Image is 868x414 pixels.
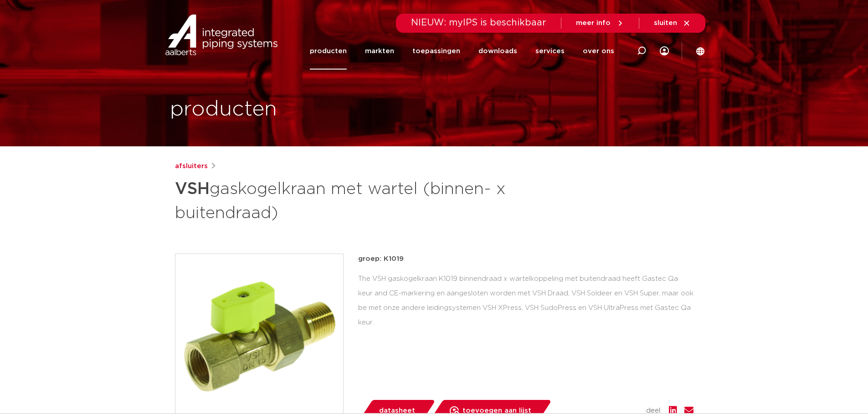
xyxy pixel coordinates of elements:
a: sluiten [654,19,691,27]
span: sluiten [654,20,677,26]
h1: gaskogelkraan met wartel (binnen- x buitendraad) [175,175,517,224]
a: markten [365,33,394,70]
h1: producten [170,95,277,124]
strong: VSH [175,181,210,197]
div: The VSH gaskogelkraan K1019 binnendraad x wartelkoppeling met buitendraad heeft Gastec Qa keur an... [358,272,693,329]
nav: Menu [310,33,614,70]
a: services [535,33,565,70]
a: downloads [478,33,517,70]
a: afsluiters [175,161,208,172]
span: NIEUW: myIPS is beschikbaar [411,18,546,27]
a: meer info [576,19,624,27]
p: groep: K1019 [358,254,693,264]
div: my IPS [660,33,669,70]
a: producten [310,33,347,70]
a: toepassingen [412,33,460,70]
a: over ons [583,33,614,70]
span: meer info [576,20,611,26]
